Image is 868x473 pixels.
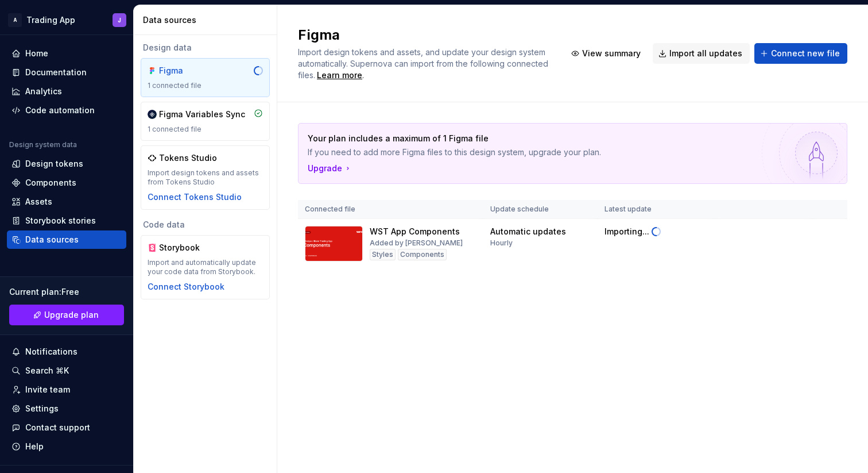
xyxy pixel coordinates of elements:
[25,403,59,414] div: Settings
[118,16,121,25] div: J
[159,109,245,120] div: Figma Variables Sync
[370,239,463,248] div: Added by [PERSON_NAME]
[298,47,551,80] span: Import design tokens and assets, and update your design system automatically. Supernova can impor...
[25,441,44,452] div: Help
[7,155,126,173] a: Design tokens
[143,14,272,26] div: Data sources
[398,249,447,260] div: Components
[7,101,126,120] a: Code automation
[7,174,126,192] a: Components
[8,13,22,27] div: A
[771,48,840,59] span: Connect new file
[25,177,76,189] div: Components
[7,418,126,437] button: Contact support
[754,43,847,64] button: Connect new file
[25,384,70,395] div: Invite team
[25,48,48,59] div: Home
[25,158,83,170] div: Design tokens
[148,258,263,276] div: Import and automatically update your code data from Storybook.
[25,346,77,357] div: Notifications
[653,43,750,64] button: Import all updates
[141,235,270,299] a: StorybookImport and automatically update your code data from Storybook.Connect Storybook
[7,193,126,211] a: Assets
[483,200,597,219] th: Update schedule
[308,147,757,158] p: If you need to add more Figma files to this design system, upgrade your plan.
[7,380,126,399] a: Invite team
[9,140,77,149] div: Design system data
[141,102,270,141] a: Figma Variables Sync1 connected file
[25,196,52,207] div: Assets
[25,422,90,433] div: Contact support
[9,286,124,298] div: Current plan : Free
[148,81,263,90] div: 1 connected file
[7,63,126,82] a: Documentation
[25,86,62,97] div: Analytics
[25,105,95,116] div: Code automation
[9,305,124,325] button: Upgrade plan
[25,365,69,376] div: Search ⌘K
[669,48,742,59] span: Import all updates
[298,200,483,219] th: Connected file
[308,163,352,174] button: Upgrade
[141,42,270,53] div: Design data
[315,71,364,80] span: .
[7,362,126,380] button: Search ⌘K
[159,242,214,253] div: Storybook
[25,234,79,245] div: Data sources
[370,226,460,237] div: WST App Components
[141,145,270,210] a: Tokens StudioImport design tokens and assets from Tokens StudioConnect Tokens Studio
[26,14,75,26] div: Trading App
[7,82,126,101] a: Analytics
[148,168,263,187] div: Import design tokens and assets from Tokens Studio
[7,437,126,456] button: Help
[298,26,552,44] h2: Figma
[44,309,99,321] span: Upgrade plan
[582,48,641,59] span: View summary
[7,211,126,230] a: Storybook stories
[490,226,566,237] div: Automatic updates
[148,125,263,134] div: 1 connected file
[25,215,96,226] div: Storybook stories
[141,58,270,97] a: Figma1 connected file
[159,65,214,76] div: Figma
[148,281,224,293] button: Connect Storybook
[317,70,362,81] a: Learn more
[308,133,757,144] p: Your plan includes a maximum of 1 Figma file
[2,7,131,32] button: ATrading AppJ
[604,226,649,237] div: Importing...
[7,44,126,63] a: Home
[598,200,715,219] th: Latest update
[25,67,87,78] div: Documentation
[565,43,648,64] button: View summary
[7,343,126,361] button: Notifications
[370,249,396,260] div: Styles
[490,239,513,248] div: Hourly
[141,219,270,230] div: Code data
[7,399,126,418] a: Settings
[159,152,217,164] div: Tokens Studio
[7,230,126,249] a: Data sources
[148,191,242,203] button: Connect Tokens Studio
